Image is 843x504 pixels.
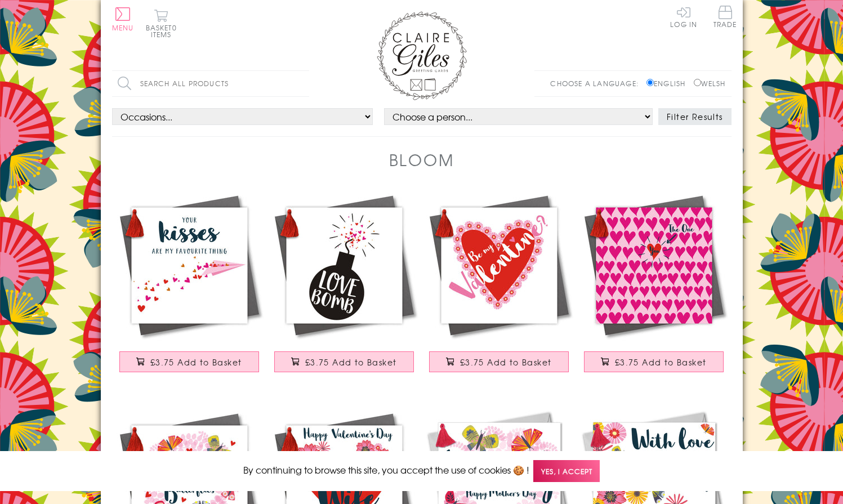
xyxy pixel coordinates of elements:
img: Valentine's Day Card, Paper Plane Kisses, Embellished with a colourful tassel [112,188,267,343]
span: 0 items [151,23,177,39]
img: Claire Giles Greetings Cards [377,11,467,100]
button: Basket0 items [146,9,177,38]
input: English [646,79,654,86]
a: Log In [670,6,697,28]
button: £3.75 Add to Basket [429,351,569,372]
span: Trade [713,6,737,28]
label: English [646,78,691,88]
span: Menu [112,23,134,33]
button: Menu [112,7,134,31]
a: Valentine's Day Card, Heart with Flowers, Embellished with a colourful tassel £3.75 Add to Basket [422,188,577,383]
button: £3.75 Add to Basket [584,351,724,372]
a: Valentine's Day Card, Bomb, Love Bomb, Embellished with a colourful tassel £3.75 Add to Basket [267,188,422,383]
input: Search [298,71,309,96]
img: Valentine's Day Card, Bomb, Love Bomb, Embellished with a colourful tassel [267,188,422,343]
a: Valentine's Day Card, Paper Plane Kisses, Embellished with a colourful tassel £3.75 Add to Basket [112,188,267,383]
button: Filter Results [658,108,732,125]
span: £3.75 Add to Basket [305,356,397,368]
span: Yes, I accept [533,460,600,482]
h1: Bloom [389,148,454,171]
span: £3.75 Add to Basket [615,356,707,368]
button: £3.75 Add to Basket [274,351,414,372]
input: Welsh [694,79,701,86]
img: Valentine's Day Card, Hearts Background, Embellished with a colourful tassel [577,188,732,343]
a: Trade [713,6,737,30]
button: £3.75 Add to Basket [119,351,259,372]
span: £3.75 Add to Basket [460,356,552,368]
label: Welsh [694,78,726,88]
a: Valentine's Day Card, Hearts Background, Embellished with a colourful tassel £3.75 Add to Basket [577,188,732,383]
span: £3.75 Add to Basket [150,356,242,368]
input: Search all products [112,71,309,96]
p: Choose a language: [550,78,644,88]
img: Valentine's Day Card, Heart with Flowers, Embellished with a colourful tassel [422,188,577,343]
